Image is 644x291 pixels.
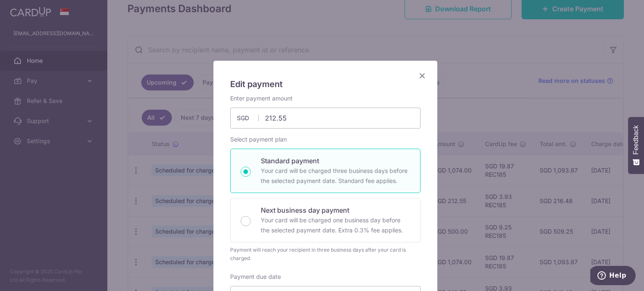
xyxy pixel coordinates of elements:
p: Standard payment [261,156,410,166]
div: Payment will reach your recipient in three business days after your card is charged. [230,246,421,263]
p: Your card will be charged three business days before the selected payment date. Standard fee appl... [261,166,410,186]
p: Next business day payment [261,205,410,215]
button: Close [417,71,427,81]
iframe: Opens a widget where you can find more information [590,266,636,287]
input: 0.00 [230,108,421,129]
p: Your card will be charged one business day before the selected payment date. Extra 0.3% fee applies. [261,215,410,235]
h5: Edit payment [230,77,421,91]
label: Enter payment amount [230,94,293,103]
label: Payment due date [230,273,281,281]
span: Feedback [632,125,640,155]
button: Feedback - Show survey [628,117,644,174]
span: SGD [237,114,259,122]
label: Select payment plan [230,135,287,144]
